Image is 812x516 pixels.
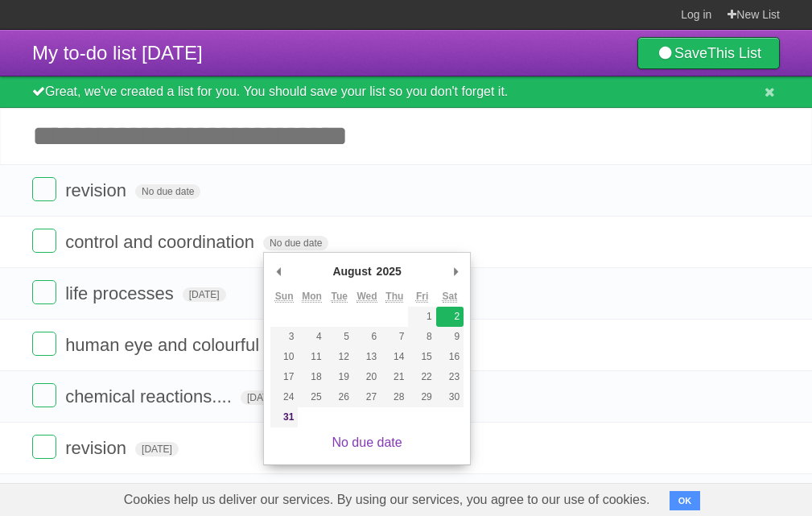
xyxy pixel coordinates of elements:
label: Done [32,280,56,304]
button: Next Month [447,259,464,283]
button: 3 [270,327,298,347]
button: 21 [381,367,408,387]
span: control and coordination [65,232,258,252]
label: Done [32,229,56,253]
b: This List [707,45,761,61]
abbr: Wednesday [357,291,377,303]
button: 5 [326,327,353,347]
button: 22 [408,367,435,387]
button: 31 [270,407,298,427]
span: [DATE] [241,390,284,405]
button: 28 [381,387,408,407]
button: 18 [298,367,325,387]
span: [DATE] [135,442,179,456]
span: Cookies help us deliver our services. By using our services, you agree to our use of cookies. [108,484,666,516]
button: 11 [298,347,325,367]
button: 9 [436,327,464,347]
button: 6 [353,327,381,347]
button: 4 [298,327,325,347]
span: chemical reactions.... [65,386,236,407]
button: 8 [408,327,435,347]
button: 2 [436,307,464,327]
span: [DATE] [183,287,226,302]
button: 10 [270,347,298,367]
div: August [330,259,373,283]
span: revision [65,180,130,200]
abbr: Tuesday [332,291,348,303]
button: 27 [353,387,381,407]
button: OK [670,491,701,510]
abbr: Saturday [443,291,458,303]
button: 24 [270,387,298,407]
label: Done [32,332,56,356]
button: 12 [326,347,353,367]
button: 17 [270,367,298,387]
span: life processes [65,283,178,303]
button: 20 [353,367,381,387]
label: Done [32,435,56,459]
abbr: Thursday [385,291,403,303]
abbr: Monday [302,291,322,303]
button: 1 [408,307,435,327]
button: 29 [408,387,435,407]
button: 16 [436,347,464,367]
button: 15 [408,347,435,367]
label: Done [32,177,56,201]
button: 30 [436,387,464,407]
button: 25 [298,387,325,407]
span: My to-do list [DATE] [32,42,203,64]
button: 23 [436,367,464,387]
span: revision [65,438,130,458]
a: No due date [332,436,402,449]
span: No due date [263,236,328,250]
a: SaveThis List [637,37,780,69]
button: Previous Month [270,259,286,283]
abbr: Sunday [275,291,294,303]
button: 14 [381,347,408,367]
span: No due date [135,184,200,199]
button: 26 [326,387,353,407]
button: 13 [353,347,381,367]
label: Done [32,383,56,407]
div: 2025 [374,259,404,283]
button: 19 [326,367,353,387]
abbr: Friday [416,291,428,303]
span: human eye and colourful world [65,335,311,355]
button: 7 [381,327,408,347]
